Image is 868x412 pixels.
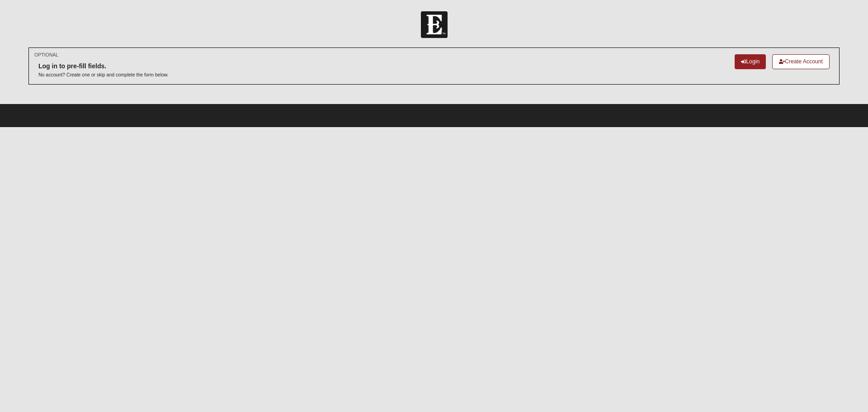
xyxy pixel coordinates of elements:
h6: Log in to pre-fill fields. [38,62,169,70]
p: No account? Create one or skip and complete the form below. [38,71,169,78]
a: Login [735,54,766,69]
small: OPTIONAL [34,52,58,58]
a: Create Account [772,54,830,69]
img: Church of Eleven22 Logo [421,11,448,38]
